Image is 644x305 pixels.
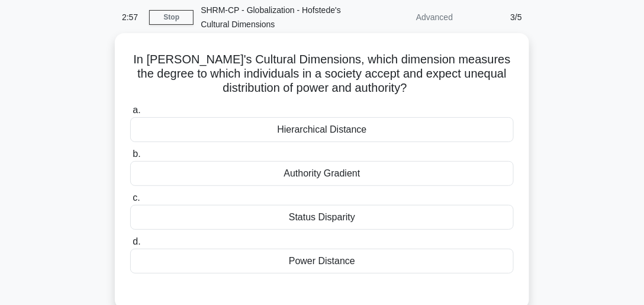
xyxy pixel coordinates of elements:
h5: In [PERSON_NAME]'s Cultural Dimensions, which dimension measures the degree to which individuals ... [129,52,515,96]
a: Stop [149,10,194,25]
div: Authority Gradient [130,161,514,186]
span: b. [133,149,140,159]
div: Advanced [356,5,460,29]
span: a. [133,105,140,115]
div: Power Distance [130,249,514,274]
div: Hierarchical Distance [130,117,514,142]
div: 2:57 [115,5,149,29]
div: 3/5 [460,5,529,29]
span: c. [133,192,140,203]
div: Status Disparity [130,205,514,230]
span: d. [133,236,140,246]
